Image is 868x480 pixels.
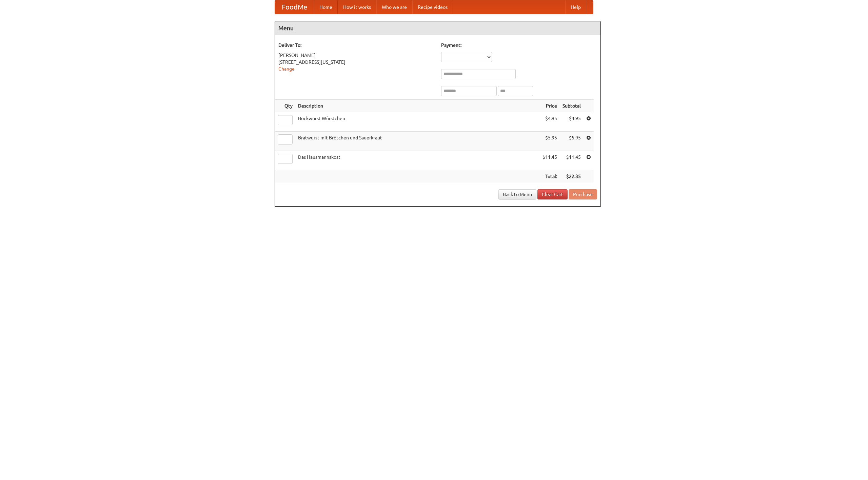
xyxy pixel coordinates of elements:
[498,189,536,199] a: Back to Menu
[540,100,560,112] th: Price
[540,132,560,151] td: $5.95
[540,112,560,132] td: $4.95
[278,42,434,49] h5: Deliver To:
[560,100,584,112] th: Subtotal
[295,132,540,151] td: Bratwurst mit Brötchen und Sauerkraut
[275,0,314,14] a: FoodMe
[560,151,584,170] td: $11.45
[278,59,434,65] div: [STREET_ADDRESS][US_STATE]
[295,151,540,170] td: Das Hausmannskost
[565,0,586,14] a: Help
[275,100,295,112] th: Qty
[295,112,540,132] td: Bockwurst Würstchen
[560,170,584,183] th: $22.35
[278,52,434,59] div: [PERSON_NAME]
[338,0,376,14] a: How it works
[537,189,568,199] a: Clear Cart
[560,112,584,132] td: $4.95
[441,42,597,49] h5: Payment:
[560,132,584,151] td: $5.95
[295,100,540,112] th: Description
[412,0,453,14] a: Recipe videos
[275,21,600,35] h4: Menu
[278,66,295,72] a: Change
[540,170,560,183] th: Total:
[314,0,338,14] a: Home
[376,0,412,14] a: Who we are
[569,189,597,199] button: Purchase
[540,151,560,170] td: $11.45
